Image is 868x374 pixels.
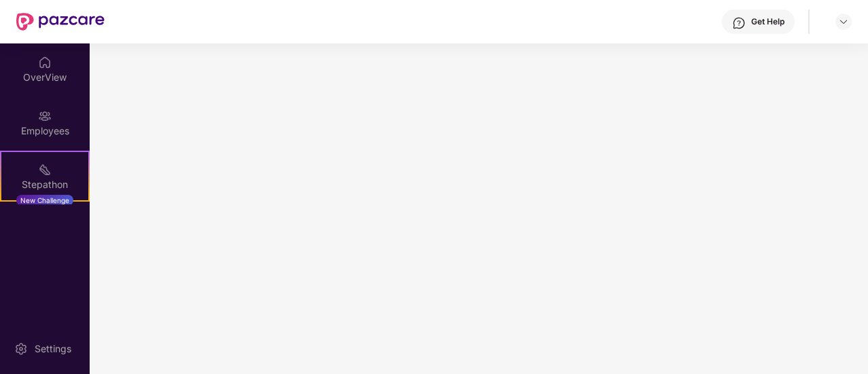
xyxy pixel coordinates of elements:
[38,56,52,69] img: svg+xml;base64,PHN2ZyBpZD0iSG9tZSIgeG1sbnM9Imh0dHA6Ly93d3cudzMub3JnLzIwMDAvc3ZnIiB3aWR0aD0iMjAiIG...
[31,342,75,356] div: Settings
[1,178,88,191] div: Stepathon
[751,16,784,27] div: Get Help
[14,342,28,356] img: svg+xml;base64,PHN2ZyBpZD0iU2V0dGluZy0yMHgyMCIgeG1sbnM9Imh0dHA6Ly93d3cudzMub3JnLzIwMDAvc3ZnIiB3aW...
[16,195,73,206] div: New Challenge
[38,163,52,176] img: svg+xml;base64,PHN2ZyB4bWxucz0iaHR0cDovL3d3dy53My5vcmcvMjAwMC9zdmciIHdpZHRoPSIyMSIgaGVpZ2h0PSIyMC...
[38,109,52,123] img: svg+xml;base64,PHN2ZyBpZD0iRW1wbG95ZWVzIiB4bWxucz0iaHR0cDovL3d3dy53My5vcmcvMjAwMC9zdmciIHdpZHRoPS...
[16,13,105,31] img: New Pazcare Logo
[838,16,849,27] img: svg+xml;base64,PHN2ZyBpZD0iRHJvcGRvd24tMzJ4MzIiIHhtbG5zPSJodHRwOi8vd3d3LnczLm9yZy8yMDAwL3N2ZyIgd2...
[732,16,746,30] img: svg+xml;base64,PHN2ZyBpZD0iSGVscC0zMngzMiIgeG1sbnM9Imh0dHA6Ly93d3cudzMub3JnLzIwMDAvc3ZnIiB3aWR0aD...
